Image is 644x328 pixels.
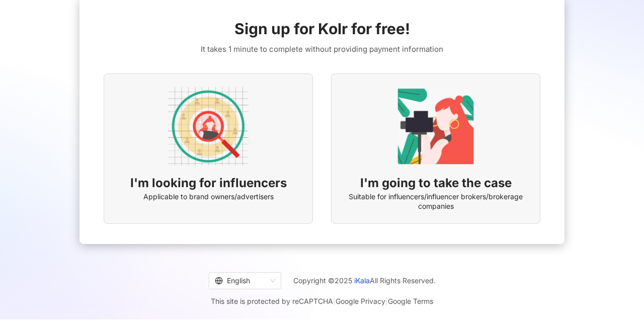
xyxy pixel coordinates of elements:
span: I'm looking for influencers [130,175,287,192]
a: Google Terms [388,297,433,305]
span: Copyright © 2025 All Rights Reserved. [293,275,436,287]
span: Suitable for influencers/influencer brokers/brokerage companies [344,192,528,211]
span: I'm going to take the case [360,175,512,192]
span: Applicable to brand owners/advertisers [143,192,274,202]
img: KOL identity option [395,86,476,167]
a: Google Privacy [336,297,385,305]
span: This site is protected by reCAPTCHA [211,295,433,307]
span: | [385,297,388,305]
a: iKala [354,276,370,285]
img: AD identity option [168,86,249,167]
span: It takes 1 minute to complete without providing payment information [201,43,443,55]
span: Sign up for Kolr for free! [234,18,410,39]
span: | [333,297,336,305]
div: English [215,273,266,289]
